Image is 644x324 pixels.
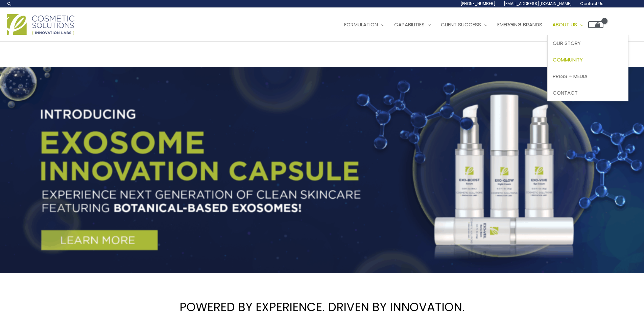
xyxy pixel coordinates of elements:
span: Our Story [553,40,581,47]
a: About Us [547,15,588,35]
a: Our Story [548,35,628,52]
span: Contact Us [580,1,603,6]
a: Emerging Brands [492,15,547,35]
span: [EMAIL_ADDRESS][DOMAIN_NAME] [504,1,572,6]
a: View Shopping Cart, empty [588,21,603,28]
span: Capabilities [394,21,425,28]
nav: Site Navigation [334,15,603,35]
span: [PHONE_NUMBER] [460,1,496,6]
a: Search icon link [7,1,12,6]
span: Press + Media [553,73,588,80]
a: Contact [548,84,628,101]
a: Capabilities [389,15,436,35]
span: About Us [552,21,577,28]
span: Emerging Brands [497,21,542,28]
a: Client Success [436,15,492,35]
a: Formulation [339,15,389,35]
span: Formulation [344,21,378,28]
a: Press + Media [548,68,628,84]
img: Cosmetic Solutions Logo [7,14,74,35]
span: Contact [553,89,578,96]
a: Community [548,52,628,68]
span: Community [553,56,583,63]
span: Client Success [441,21,481,28]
